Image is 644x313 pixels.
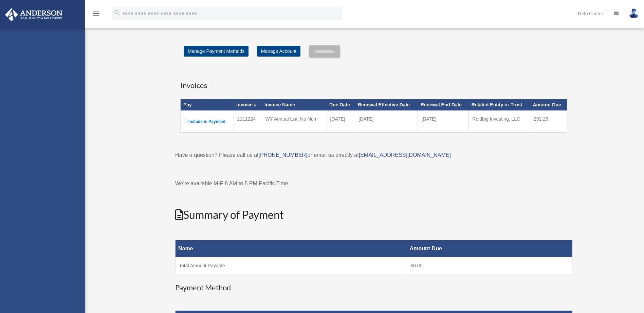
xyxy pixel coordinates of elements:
td: 2111224 [234,110,262,132]
div: WY Annual List, No Nom [265,114,323,124]
td: 292.25 [530,110,567,132]
td: [DATE] [327,110,355,132]
input: Include in Payment [184,119,188,123]
a: [PHONE_NUMBER] [258,152,307,158]
th: Renewal Effective Date [355,99,418,111]
label: Include in Payment [184,117,230,126]
p: We're available M-F 8 AM to 5 PM Pacific Time. [175,179,572,188]
h3: Payment Method [175,283,572,293]
td: Reidbig Investing, LLC [469,110,530,132]
i: menu [92,9,100,18]
img: Anderson Advisors Platinum Portal [3,8,65,21]
th: Amount Due [530,99,567,111]
img: User Pic [629,8,639,18]
th: Invoice # [234,99,262,111]
th: Related Entity or Trust [469,99,530,111]
th: Invoice Name [262,99,327,111]
td: $0.00 [407,257,572,274]
th: Name [176,240,407,257]
h2: Summary of Payment [175,207,572,223]
h3: Invoices [180,74,567,91]
th: Pay [181,99,234,111]
td: Total Amount Payable [176,257,407,274]
td: [DATE] [418,110,469,132]
p: Have a question? Please call us at or email us directly at [175,150,572,160]
a: [EMAIL_ADDRESS][DOMAIN_NAME] [359,152,451,158]
th: Renewal End Date [418,99,469,111]
i: search [113,9,121,17]
a: Manage Payment Methods [184,46,249,57]
th: Amount Due [407,240,572,257]
td: [DATE] [355,110,418,132]
a: Manage Account [257,46,300,57]
th: Due Date [327,99,355,111]
a: menu [92,12,100,18]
